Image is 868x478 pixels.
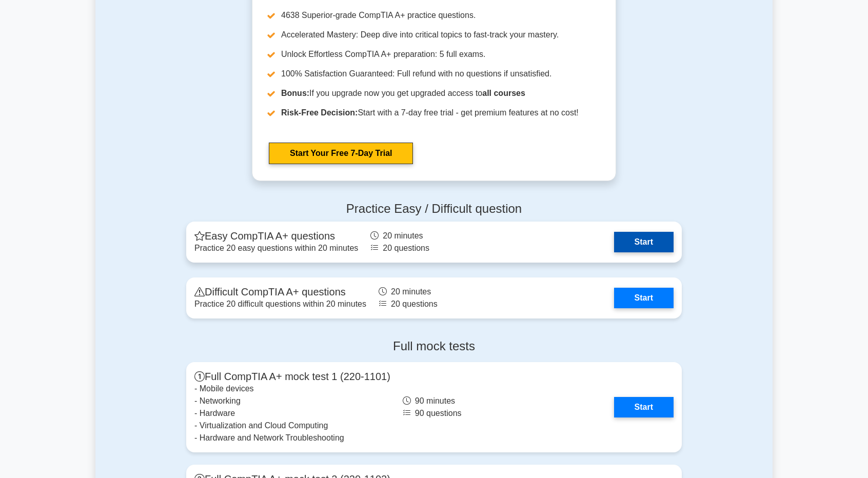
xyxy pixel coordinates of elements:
a: Start Your Free 7-Day Trial [269,143,413,164]
a: Start [614,397,674,417]
a: Start [614,288,674,308]
h4: Full mock tests [186,339,682,354]
a: Start [614,232,674,252]
h4: Practice Easy / Difficult question [186,202,682,216]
